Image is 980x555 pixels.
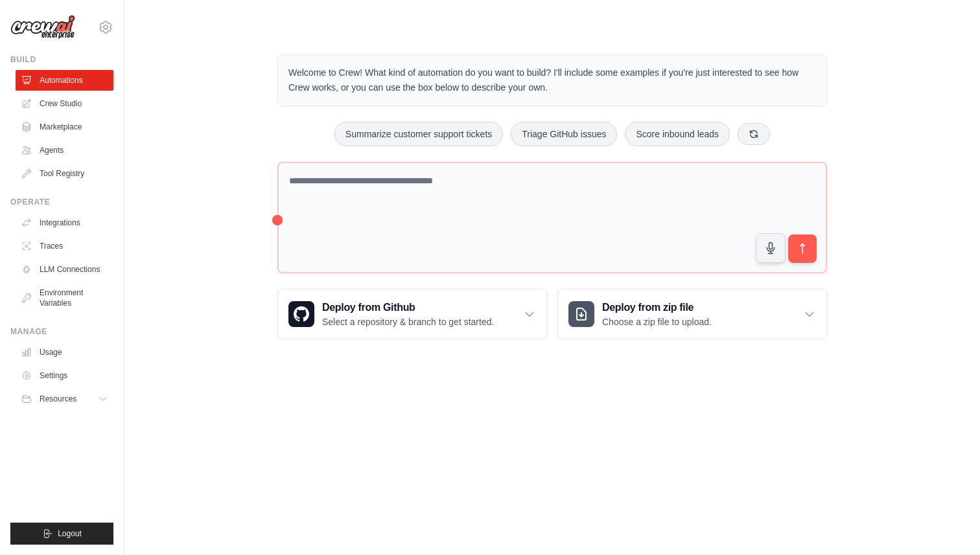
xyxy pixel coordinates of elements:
[16,93,113,114] a: Crew Studio
[40,394,76,404] span: Resources
[511,122,617,146] button: Triage GitHub issues
[10,523,113,545] button: Logout
[334,122,503,146] button: Summarize customer support tickets
[16,389,113,409] button: Resources
[288,65,816,95] p: Welcome to Crew! What kind of automation do you want to build? I'll include some examples if you'...
[16,236,113,256] a: Traces
[16,70,113,91] a: Automations
[16,140,113,161] a: Agents
[322,315,494,328] p: Select a repository & branch to get started.
[322,300,494,315] h3: Deploy from Github
[10,54,113,65] div: Build
[16,365,113,386] a: Settings
[625,122,730,146] button: Score inbound leads
[16,117,113,137] a: Marketplace
[10,326,113,337] div: Manage
[16,259,113,280] a: LLM Connections
[16,282,113,313] a: Environment Variables
[10,15,75,40] img: Logo
[16,163,113,184] a: Tool Registry
[16,342,113,363] a: Usage
[16,212,113,233] a: Integrations
[602,315,712,328] p: Choose a zip file to upload.
[10,197,113,207] div: Operate
[602,300,712,315] h3: Deploy from zip file
[58,528,82,539] span: Logout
